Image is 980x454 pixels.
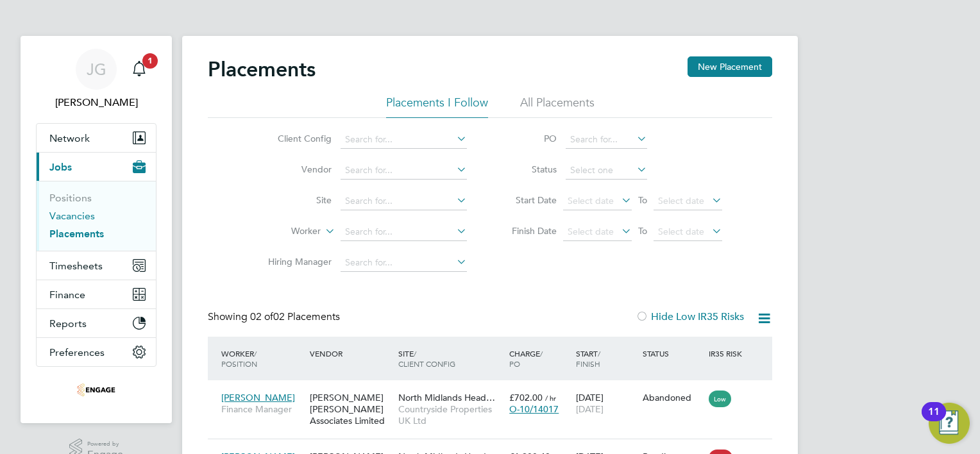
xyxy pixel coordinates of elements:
[221,403,303,415] span: Finance Manager
[929,403,970,444] button: Open Resource Center, 11 new notifications
[36,49,156,110] a: JG[PERSON_NAME]
[568,195,614,206] span: Select date
[250,310,273,323] span: 02 of
[499,225,557,237] label: Finish Date
[49,132,90,144] span: Network
[37,124,156,152] button: Network
[37,153,156,181] button: Jobs
[258,133,332,144] label: Client Config
[499,164,557,175] label: Status
[499,133,557,144] label: PO
[21,36,172,423] nav: Main navigation
[247,225,321,238] label: Worker
[566,131,647,149] input: Search for...
[218,342,307,375] div: Worker
[395,342,506,375] div: Site
[49,289,85,301] span: Finance
[37,181,156,251] div: Jobs
[258,164,332,175] label: Vendor
[576,348,600,369] span: / Finish
[221,348,257,369] span: / Position
[37,280,156,308] button: Finance
[398,392,495,403] span: North Midlands Head…
[634,223,651,239] span: To
[634,192,651,208] span: To
[126,49,152,90] a: 1
[49,317,87,330] span: Reports
[928,412,940,428] div: 11
[49,161,72,173] span: Jobs
[307,342,395,365] div: Vendor
[258,256,332,267] label: Hiring Manager
[398,348,455,369] span: / Client Config
[250,310,340,323] span: 02 Placements
[658,195,704,206] span: Select date
[509,403,559,415] span: O-10/14017
[709,391,731,407] span: Low
[307,385,395,433] div: [PERSON_NAME] [PERSON_NAME] Associates Limited
[87,61,106,78] span: JG
[341,254,467,272] input: Search for...
[49,210,95,222] a: Vacancies
[208,310,342,324] div: Showing
[208,56,316,82] h2: Placements
[636,310,744,323] label: Hide Low IR35 Risks
[573,342,639,375] div: Start
[36,380,156,400] a: Go to home page
[37,309,156,337] button: Reports
[573,385,639,421] div: [DATE]
[688,56,772,77] button: New Placement
[509,392,543,403] span: £702.00
[658,226,704,237] span: Select date
[398,403,503,426] span: Countryside Properties UK Ltd
[639,342,706,365] div: Status
[576,403,604,415] span: [DATE]
[506,342,573,375] div: Charge
[87,439,123,450] span: Powered by
[221,392,295,403] span: [PERSON_NAME]
[509,348,543,369] span: / PO
[36,95,156,110] span: Joe Gorman
[77,380,115,400] img: hamilton-woods-logo-retina.png
[568,226,614,237] span: Select date
[49,346,105,358] span: Preferences
[520,95,595,118] li: All Placements
[341,162,467,180] input: Search for...
[545,393,556,403] span: / hr
[218,385,772,396] a: [PERSON_NAME]Finance Manager[PERSON_NAME] [PERSON_NAME] Associates LimitedNorth Midlands Head…Cou...
[142,53,158,69] span: 1
[37,251,156,280] button: Timesheets
[705,342,750,365] div: IR35 Risk
[49,192,92,204] a: Positions
[341,223,467,241] input: Search for...
[49,228,104,240] a: Placements
[258,194,332,206] label: Site
[49,260,103,272] span: Timesheets
[566,162,647,180] input: Select one
[341,192,467,210] input: Search for...
[386,95,488,118] li: Placements I Follow
[341,131,467,149] input: Search for...
[643,392,703,403] div: Abandoned
[499,194,557,206] label: Start Date
[37,338,156,366] button: Preferences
